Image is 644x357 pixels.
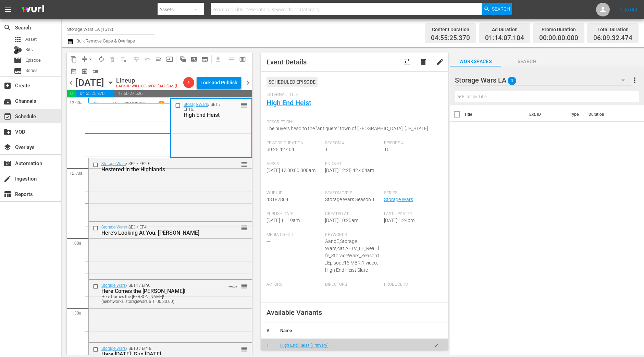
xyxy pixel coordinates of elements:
span: chevron_left [67,78,75,87]
span: Customize Event [403,58,411,66]
span: 17:50:27.526 [114,90,252,97]
span: Asset [14,35,22,44]
span: 01:14:07.104 [485,34,524,42]
span: Series [25,67,38,74]
a: Storage Wars [101,225,126,230]
span: preview_outlined [81,68,88,75]
th: Duration [584,105,626,124]
p: / [123,101,125,106]
span: edit [436,58,444,66]
a: Storage Wars [101,283,126,288]
span: [DATE] 12:25:42.464am [325,168,374,173]
span: Channels [3,97,12,105]
th: Title [464,105,525,124]
a: Storage Wars [184,102,208,107]
a: High End Heist (Primary) [280,343,329,348]
a: Storage Wars [384,197,413,202]
div: / SE1 / EP16: [184,102,223,118]
span: Customize Events [129,52,142,66]
span: [DATE] 11:19am [267,218,300,223]
div: / SE14 / EP9: [101,283,218,304]
span: menu [4,5,12,14]
span: reorder [241,282,248,290]
span: Description: [267,120,439,125]
span: Search [492,3,510,15]
img: ans4CAIJ8jUAAAAAAAAAAAAAAAAAAAAAAAAgQb4GAAAAAAAAAAAAAAAAAAAAAAAAJMjXAAAAAAAAAAAAAAAAAAAAAAAAgAT5G... [16,2,49,18]
span: Revert to Primary Episode [142,54,153,65]
div: Ad Duration [485,25,524,34]
div: BACKUP WILL DELIVER: [DATE] 4a (local) [116,84,181,89]
button: reorder [240,101,247,108]
span: auto_awesome_motion_outlined [179,56,186,63]
th: Ext. ID [525,105,566,124]
span: Airs At [267,161,322,167]
span: Created At [325,211,381,217]
p: 1 [160,101,163,106]
button: reorder [241,282,248,289]
div: Here Comes the [PERSON_NAME]! [101,288,218,294]
span: Storage Wars Season 1 [325,197,375,202]
button: Lock and Publish [197,76,241,89]
span: Keywords [325,232,381,238]
span: Ends At [325,161,381,167]
span: 00:00:00.000 [539,34,578,42]
span: 43182864 [267,197,288,202]
div: / SE5 / EP29: [101,161,218,173]
th: # [261,322,275,339]
span: --- [325,288,329,294]
span: Automation [3,159,12,168]
div: Bits [14,46,22,54]
span: date_range_outlined [70,68,77,75]
span: 1 [183,80,194,85]
button: Search [482,3,512,15]
div: Total Duration [593,25,632,34]
span: Episode # [384,140,439,146]
span: 04:55:25.370 [76,90,114,97]
span: arrow_drop_down [87,56,94,63]
span: Episode [14,56,22,64]
div: Hestered in the Highlands [101,166,218,173]
th: Type [566,105,584,124]
span: Schedule [3,112,12,121]
span: Workspaces [450,57,501,66]
span: 00:25:42.464 [267,147,294,152]
span: Bulk Remove Gaps & Overlaps [75,38,135,44]
div: Storage Wars LA [455,71,631,90]
a: Sign Out [620,7,637,12]
span: --- [267,288,271,294]
span: menu_open [155,56,162,63]
span: Available Variants [267,308,322,317]
span: The buyers head to the "antiquers" town of [GEOGRAPHIC_DATA], [US_STATE]. [267,126,429,131]
span: playlist_remove_outlined [120,56,127,63]
span: Season Title [325,190,381,196]
span: Wurl Id [267,190,322,196]
span: 01:14:07.104 [67,90,76,97]
span: Refresh All Search Blocks [175,52,188,66]
span: delete [419,58,428,66]
span: subtitles_outlined [201,56,208,63]
span: Bits [25,46,33,53]
div: Promo Duration [539,25,578,34]
span: Series [14,67,22,75]
span: reorder [241,224,248,232]
div: Lock and Publish [200,76,237,89]
span: autorenew_outlined [98,56,105,63]
span: compress [81,56,88,63]
span: Season # [325,140,381,146]
p: EP10 [136,101,146,106]
button: more_vert [631,72,639,88]
span: 06:09:32.474 [593,34,632,42]
span: Day Calendar View [224,52,237,66]
span: Event Details [267,58,307,66]
button: reorder [241,224,248,231]
button: delete [415,54,432,70]
button: reorder [241,345,248,352]
span: Search [3,24,12,32]
span: calendar_view_week_outlined [239,56,246,63]
span: Fill episodes with ad slates [153,54,164,65]
span: [DATE] 12:00:00.000am [267,168,315,173]
span: 1 [325,147,328,152]
a: Storage Wars [94,101,123,107]
div: Lineup [116,77,181,84]
div: High End Heist [184,112,223,118]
